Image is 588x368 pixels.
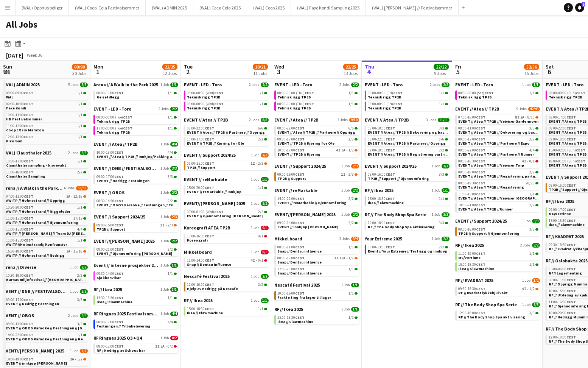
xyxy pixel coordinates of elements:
span: Faxe Kondi [6,106,26,111]
span: CEST [566,137,576,142]
span: 1/1 [77,91,82,95]
a: 08:00-00:00 (Sat)CEST1/1Teknisk rigg TP2B [458,90,538,99]
span: 2 Jobs [339,83,350,87]
span: 08:00-00:00 (Sun) [549,91,585,95]
div: EVENT // DNB // FESTIVALSOMMER 20251 Job3/309:00-17:00CEST3/3EVENT // Nedrigg Festningen [93,165,178,190]
span: 08:00-00:00 (Tue) [96,115,132,119]
span: Teknisk rigg TP2B [96,130,130,135]
a: 11:00-16:00CEST2/2Clausthaler Sampling [6,170,86,178]
span: CEST [295,126,305,131]
span: EVENT - LED - Toro [93,106,131,112]
span: 4/4 [529,148,535,152]
a: 08:00-22:00CEST6/6EVENT // Atea // TP2B // Partnere // Opprigg [187,126,267,134]
span: 2 Jobs [68,151,78,155]
span: 1/1 [258,91,263,95]
span: 1 Job [432,164,440,168]
span: 09:00-17:00 [277,137,305,141]
div: EVENT // Support 2024/251 Job2/309:00-15:00CEST1I•2/3TP2B // Support [184,152,269,176]
a: 08:00-22:00CEST6/6EVENT // Atea // TP2B // Partnere // Opprigg [368,137,448,145]
span: Clausthaler Sampling [6,174,45,179]
a: (WAL) Clausthaler 20252 Jobs3/3 [3,150,88,156]
span: CEST [476,148,485,153]
a: 08:00-00:00 (Thu)CEST1/1Teknisk rigg TP2B [277,101,358,110]
span: EVENT // Atea // TP2B [93,141,138,147]
a: EVENT - LED - Toro2 Jobs2/2 [365,82,450,87]
span: 09:00-18:00 [458,170,485,174]
span: 09:00-15:00 [187,162,214,165]
a: EVENT // Atea // TP2B3 Jobs9/10 [274,117,359,123]
span: 08:00-00:00 (Thu) [277,102,314,106]
span: 1 Job [160,142,169,147]
span: 11:00-16:00 [6,170,33,174]
span: 3 Jobs [426,118,436,122]
span: 1I [250,162,255,165]
span: CEST [386,137,395,142]
span: 08:00-22:00 [549,126,576,130]
span: EVENT // Atea // TP2B // Veiviser Torp [458,163,524,168]
span: 09:00-18:00 [368,148,395,152]
span: 6/6 [258,126,263,130]
span: CEST [393,90,403,95]
span: 2/2 [442,83,450,87]
div: EVENT - LED - Toro1 Job1/108:00-00:00 (Sat)CEST1/1Teknisk rigg TP2B [455,82,540,106]
span: EVENT // Atea // TP2B [274,117,319,123]
div: EVENT - LED - Toro2 Jobs2/208:00-00:00 (Fri)CEST1/1Teknisk rigg TP2B08:00-00:00 (Fri)CEST1/1Tekni... [365,82,450,117]
span: 2 Jobs [249,118,259,122]
span: EVENT // Atea // TP2B // Registrering partnere [368,152,451,157]
span: TP2B // Support [187,165,216,170]
a: 08:00-00:00 (Tue)CEST1/1Teknisk rigg TP2B [96,115,177,123]
span: CEST [24,101,33,106]
span: HB Festivalsommer [6,117,42,122]
span: CEST [484,90,494,95]
span: CEST [576,90,585,95]
span: 6/6 [439,137,444,141]
span: 08:00-16:00 [368,173,395,176]
span: 08:00-18:00 [368,126,395,130]
span: 1/1 [77,113,82,117]
span: 1/1 [439,91,444,95]
span: 2 Jobs [249,83,259,87]
span: CEST [386,148,395,153]
div: EVENT // Atea // TP2B2 Jobs8/808:00-22:00CEST6/6EVENT // Atea // TP2B // Partnere // Opprigg10:00... [184,117,269,152]
span: CEST [123,126,132,131]
div: EVENT // Support 2024/251 Job2/309:00-15:00CEST1I•2/3TP2B // Support [274,163,359,187]
a: 08:00-09:00CEST1/1WAL [6,90,86,99]
span: 15:00-02:00 (Sun) [549,148,585,152]
span: CEST [295,172,305,177]
span: CEST [295,148,305,153]
a: 08:00-16:00CEST3/3TP2B // Support // Gjennomføring [368,172,448,181]
a: 08:00-11:00CEST3/3EVENT // Atea // TP2B // Dekorering og backstage oppsett [458,126,538,134]
span: Teknisk rigg TP2B [458,95,492,100]
a: 09:00-17:00CEST2/2EVENT // TP2B // Kjøring for Ole [277,137,358,145]
span: 9/10 [349,118,359,122]
span: CEST [24,90,33,95]
a: 08:00-16:00CEST1/1Reisetillegg [96,90,177,99]
span: CEST [205,126,214,131]
span: CEST [566,126,576,131]
span: EVENT - LED - Toro [365,82,403,87]
span: 10:00-17:00 [277,148,305,152]
a: EVENT // Atea // TP2B3 Jobs11/11 [365,117,450,123]
span: 08:00-11:00 [458,126,485,130]
span: 9 [582,2,585,7]
span: 2/2 [529,137,535,141]
a: 08:00-00:00 (Thu)CEST1/1Teknisk rigg TP2B [277,90,358,99]
span: EVENT // TP2B // Kjøring for Ole [187,141,244,146]
a: 9 [575,3,584,12]
a: EVENT // Support 2024/251 Job2/3 [184,152,269,158]
span: 1 Job [160,83,169,87]
span: Teknisk rigg TP2B [277,106,311,111]
span: 3 Jobs [338,118,348,122]
span: 42/45 [528,107,540,111]
span: (WAL) Clausthaler 2025 [3,150,51,156]
span: 1I [341,173,345,176]
button: (WAL) Faxe Kondi Sampling 2025 [291,0,366,15]
span: 17:00-00:00 (Tue) [96,126,132,130]
span: Teknisk rigg TP2B [368,106,401,111]
button: (WAL) ADMIN 2025 [146,0,193,15]
span: 08:00-00:00 (Thu) [277,91,314,95]
span: CEST [393,101,403,106]
a: EVENT // Support 2024/251 Job3/3 [365,163,450,169]
div: EVENT - LED - Toro2 Jobs2/208:00-00:00 (Thu)CEST1/1Teknisk rigg TP2B08:00-00:00 (Thu)CEST1/1Tekni... [274,82,359,117]
div: (WAL) Clausthaler 20252 Jobs3/310:30-17:00CEST1/1Clausthaler sampling - kjørevakt11:00-16:00CEST2... [3,150,88,185]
